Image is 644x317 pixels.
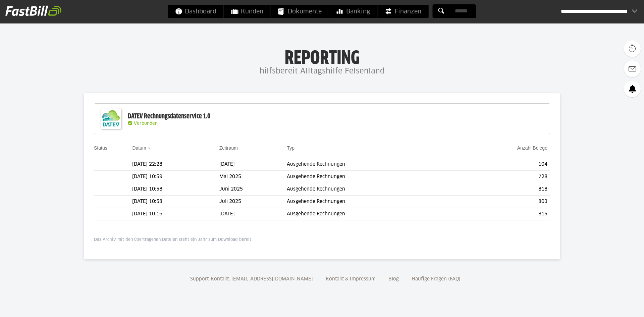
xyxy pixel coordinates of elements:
div: DATEV Rechnungsdatenservice 1.0 [128,112,210,121]
a: Dashboard [168,5,224,18]
span: Banking [337,5,370,18]
td: 728 [455,171,550,183]
td: [DATE] 10:58 [132,196,219,208]
a: Häufige Fragen (FAQ) [409,277,463,281]
h1: Reporting [67,47,577,65]
a: Status [94,145,107,151]
td: Juli 2025 [219,196,287,208]
span: Verbunden [134,121,158,126]
td: 104 [455,158,550,171]
a: Dokumente [271,5,329,18]
td: 815 [455,208,550,220]
img: sort_desc.gif [148,148,152,149]
span: Finanzen [385,5,421,18]
a: Support-Kontakt: [EMAIL_ADDRESS][DOMAIN_NAME] [188,277,315,281]
img: fastbill_logo_white.png [5,5,61,16]
td: [DATE] [219,158,287,171]
td: [DATE] 10:16 [132,208,219,220]
span: Dokumente [278,5,322,18]
a: Finanzen [378,5,429,18]
td: [DATE] [219,208,287,220]
a: Blog [386,277,401,281]
td: [DATE] 22:28 [132,158,219,171]
td: Ausgehende Rechnungen [287,171,455,183]
a: Kontakt & Impressum [323,277,378,281]
iframe: Öffnet ein Widget, in dem Sie weitere Informationen finden [592,297,637,314]
td: Ausgehende Rechnungen [287,208,455,220]
td: Mai 2025 [219,171,287,183]
td: Juni 2025 [219,183,287,196]
img: DATEV-Datenservice Logo [98,105,124,132]
p: Das Archiv mit den übertragenen Dateien steht ein Jahr zum Download bereit [94,237,550,243]
td: Ausgehende Rechnungen [287,196,455,208]
a: Zeitraum [219,145,238,151]
td: 803 [455,196,550,208]
td: Ausgehende Rechnungen [287,158,455,171]
a: Datum [132,145,146,151]
td: Ausgehende Rechnungen [287,183,455,196]
td: [DATE] 10:59 [132,171,219,183]
a: Banking [329,5,377,18]
span: Dashboard [175,5,216,18]
a: Anzahl Belege [517,145,547,151]
td: [DATE] 10:58 [132,183,219,196]
a: Kunden [224,5,271,18]
td: 818 [455,183,550,196]
span: Kunden [231,5,263,18]
a: Typ [287,145,294,151]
